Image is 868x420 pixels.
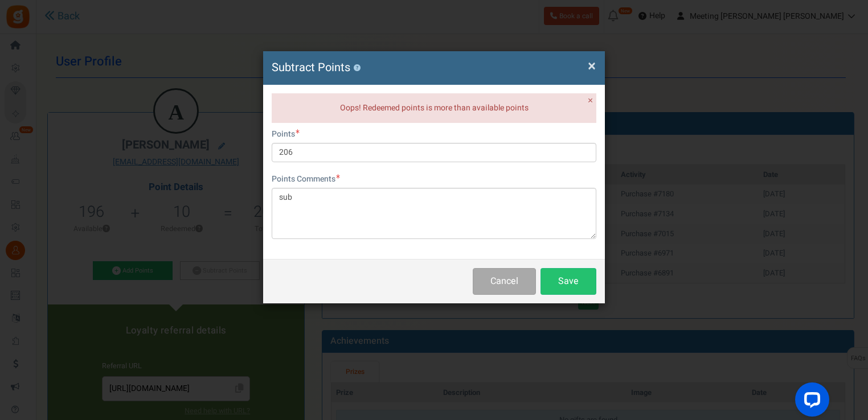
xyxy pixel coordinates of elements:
[272,174,340,185] label: Points Comments
[588,93,593,108] span: ×
[541,268,596,295] button: Save
[588,55,596,77] span: ×
[353,64,361,72] button: ?
[272,60,596,76] h4: Subtract Points
[473,268,536,295] button: Cancel
[272,93,596,123] div: Oops! Redeemed points is more than available points
[272,129,300,140] label: Points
